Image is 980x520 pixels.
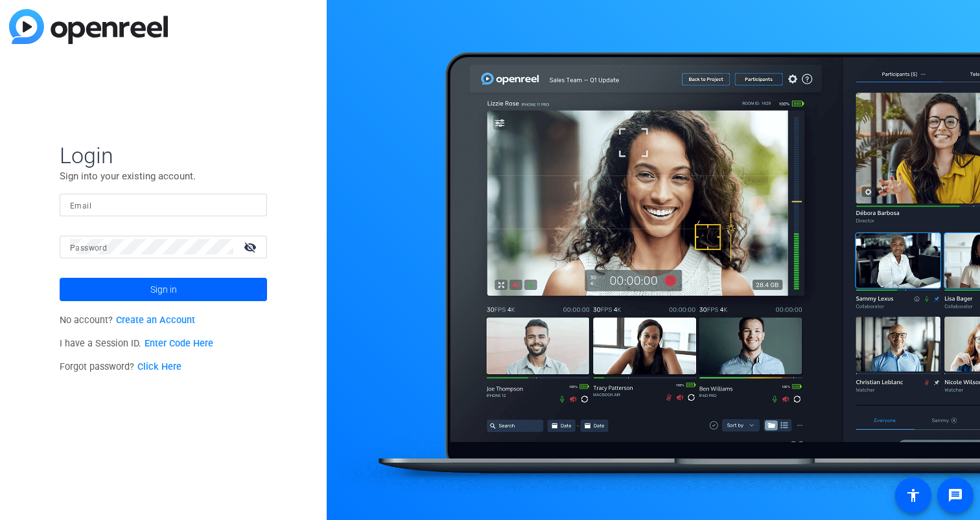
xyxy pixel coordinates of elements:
[60,338,213,349] span: I have a Session ID.
[70,243,107,253] mat-label: Password
[60,169,267,183] p: Sign into your existing account.
[948,488,963,503] mat-icon: message
[70,197,257,212] input: Enter Email Address
[60,278,267,301] button: Sign in
[116,315,195,326] a: Create an Account
[60,142,267,169] span: Login
[137,361,181,372] a: Click Here
[9,9,168,44] img: blue-gradient.svg
[150,273,177,306] span: Sign in
[145,338,213,349] a: Enter Code Here
[236,238,267,256] mat-icon: visibility_off
[60,315,195,326] span: No account?
[70,201,91,210] mat-label: Email
[905,488,921,503] mat-icon: accessibility
[60,361,181,372] span: Forgot password?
